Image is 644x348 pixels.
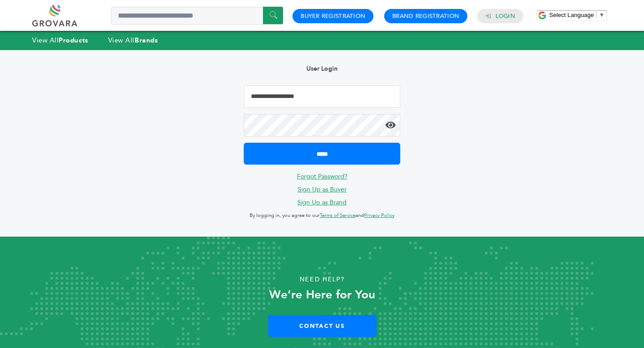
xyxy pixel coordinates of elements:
[268,315,377,337] a: Contact Us
[306,64,338,73] b: User Login
[244,85,400,108] input: Email Address
[320,212,356,219] a: Terms of Service
[599,12,605,18] span: ▼
[392,12,459,20] a: Brand Registration
[298,185,347,194] a: Sign Up as Buyer
[244,210,400,221] p: By logging in, you agree to our and
[269,287,375,303] strong: We’re Here for You
[108,36,158,45] a: View AllBrands
[496,12,515,20] a: Login
[111,7,283,25] input: Search a product or brand...
[297,198,347,207] a: Sign Up as Brand
[549,12,605,18] a: Select Language​
[549,12,594,18] span: Select Language
[59,36,88,45] strong: Products
[596,12,597,18] span: ​
[301,12,365,20] a: Buyer Registration
[297,172,347,181] a: Forgot Password?
[364,212,394,219] a: Privacy Policy
[135,36,158,45] strong: Brands
[244,114,400,136] input: Password
[32,36,89,45] a: View AllProducts
[32,273,612,286] p: Need Help?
